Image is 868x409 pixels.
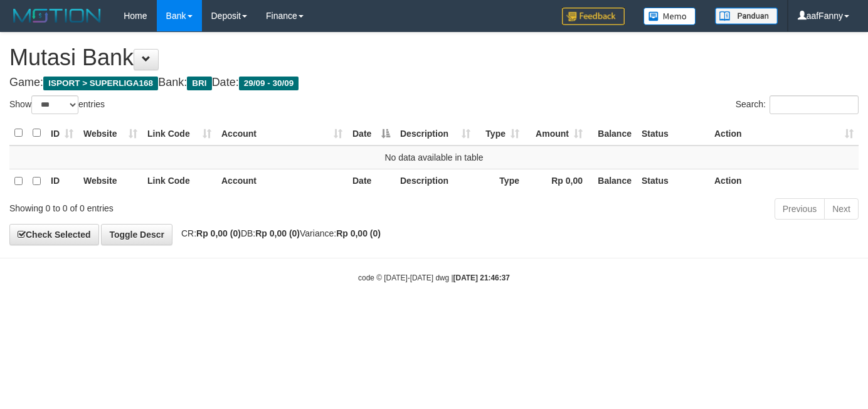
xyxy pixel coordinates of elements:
[78,121,142,146] th: Website: activate to sort column ascending
[187,77,211,90] span: BRI
[824,198,859,220] a: Next
[736,95,859,114] label: Search:
[255,228,300,238] strong: Rp 0,00 (0)
[9,6,105,25] img: MOTION_logo.png
[637,169,709,193] th: Status
[524,169,588,193] th: Rp 0,00
[9,224,99,245] a: Check Selected
[9,197,352,215] div: Showing 0 to 0 of 0 entries
[175,228,381,238] span: CR: DB: Variance:
[453,274,510,282] strong: [DATE] 21:46:37
[395,121,475,146] th: Description: activate to sort column ascending
[9,146,859,169] td: No data available in table
[475,169,524,193] th: Type
[78,169,142,193] th: Website
[562,8,625,25] img: Feedback.jpg
[43,77,158,90] span: ISPORT > SUPERLIGA168
[347,169,395,193] th: Date
[9,77,859,89] h4: Game: Bank: Date:
[643,8,696,25] img: Button%20Memo.svg
[358,274,510,282] small: code © [DATE]-[DATE] dwg |
[347,121,395,146] th: Date: activate to sort column descending
[31,95,78,114] select: Showentries
[475,121,524,146] th: Type: activate to sort column ascending
[395,169,475,193] th: Description
[524,121,588,146] th: Amount: activate to sort column ascending
[709,169,859,193] th: Action
[770,95,859,114] input: Search:
[775,198,825,220] a: Previous
[239,77,299,90] span: 29/09 - 30/09
[588,169,637,193] th: Balance
[9,45,859,70] h1: Mutasi Bank
[216,169,347,193] th: Account
[637,121,709,146] th: Status
[216,121,347,146] th: Account: activate to sort column ascending
[588,121,637,146] th: Balance
[46,169,78,193] th: ID
[336,228,381,238] strong: Rp 0,00 (0)
[196,228,241,238] strong: Rp 0,00 (0)
[46,121,78,146] th: ID: activate to sort column ascending
[101,224,172,245] a: Toggle Descr
[715,8,778,24] img: panduan.png
[142,169,216,193] th: Link Code
[142,121,216,146] th: Link Code: activate to sort column ascending
[9,95,105,114] label: Show entries
[709,121,859,146] th: Action: activate to sort column ascending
